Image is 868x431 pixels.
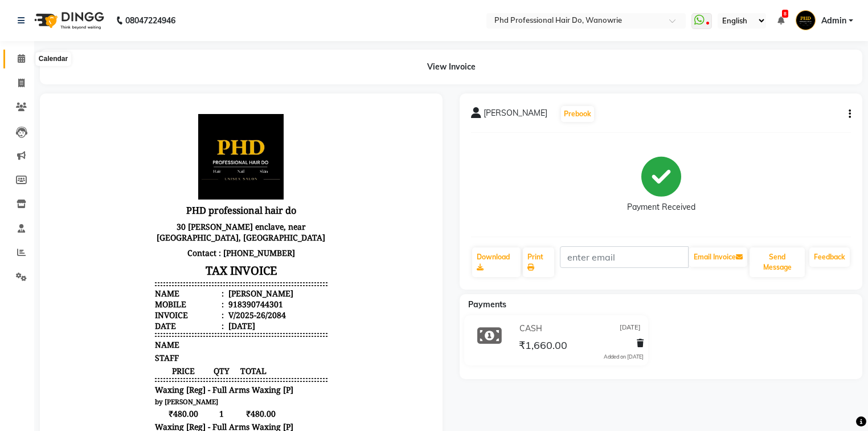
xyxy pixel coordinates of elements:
p: Contact : [PHONE_NUMBER] [104,140,276,156]
a: Download [472,247,521,277]
span: [PERSON_NAME] [484,107,547,123]
span: ₹480.00 [104,303,161,314]
h3: PHD professional hair do [104,97,276,114]
span: ₹700.00 [104,377,161,388]
span: : [170,183,173,194]
button: Prebook [561,106,594,122]
div: View Invoice [40,50,862,84]
span: TOTAL [179,261,224,271]
div: ₹1,660.00 [231,420,276,430]
div: 918390744301 [175,194,232,205]
p: 30 [PERSON_NAME] enclave, near [GEOGRAPHIC_DATA], [GEOGRAPHIC_DATA] [104,114,276,140]
img: logo [29,5,107,36]
span: 1 [161,377,179,388]
div: NET [104,406,120,417]
div: [PERSON_NAME] [175,183,242,194]
div: ₹1,660.00 [231,406,276,417]
a: Print [523,247,554,277]
span: Waxing [Reg] - Full Arms Waxing [P] [104,279,242,290]
small: by [PERSON_NAME], [PERSON_NAME] [104,367,224,375]
div: Mobile [104,194,173,205]
div: ₹1,660.00 [231,393,276,404]
span: NAME [104,234,128,245]
div: GRAND TOTAL [104,420,161,430]
div: Payment Received [627,201,695,213]
span: CASH [519,323,542,335]
span: Waxing [Reg] - Full Arms Waxing [P] [104,316,242,327]
h3: TAX INVOICE [104,156,276,176]
button: Email Invoice [689,247,747,267]
b: 08047224946 [125,5,175,36]
div: Date [104,215,173,226]
span: Nail Art - Natural Nail Gel Polish [104,353,227,364]
div: Name [104,183,173,194]
div: V/2025-26/2084 [175,205,235,215]
span: PRICE [104,261,161,271]
img: Admin [796,10,816,30]
span: ₹480.00 [104,340,161,351]
input: enter email [560,246,689,268]
span: Admin [821,15,846,27]
div: [DATE] [175,215,204,226]
span: : [170,205,173,215]
div: Invoice [104,205,173,215]
a: 8 [777,15,784,26]
img: file_1721240005860.jpg [147,9,232,95]
div: Calendar [36,52,71,66]
span: : [170,215,173,226]
span: ₹700.00 [179,377,224,388]
span: Payments [468,299,506,310]
span: : [170,194,173,205]
button: Send Message [750,247,805,277]
span: [DATE] [620,323,641,335]
div: SUBTOTAL [104,393,145,404]
span: 8 [782,10,788,18]
span: STAFF [104,247,128,258]
span: 1 [161,340,179,351]
span: 1 [161,303,179,314]
small: by [PERSON_NAME] [104,330,167,338]
a: Feedback [809,247,850,267]
small: by [PERSON_NAME] [104,292,167,301]
span: ₹1,660.00 [519,339,567,355]
span: QTY [161,261,179,271]
span: ₹480.00 [179,340,224,351]
span: ₹480.00 [179,303,224,314]
div: Added on [DATE] [604,353,644,361]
